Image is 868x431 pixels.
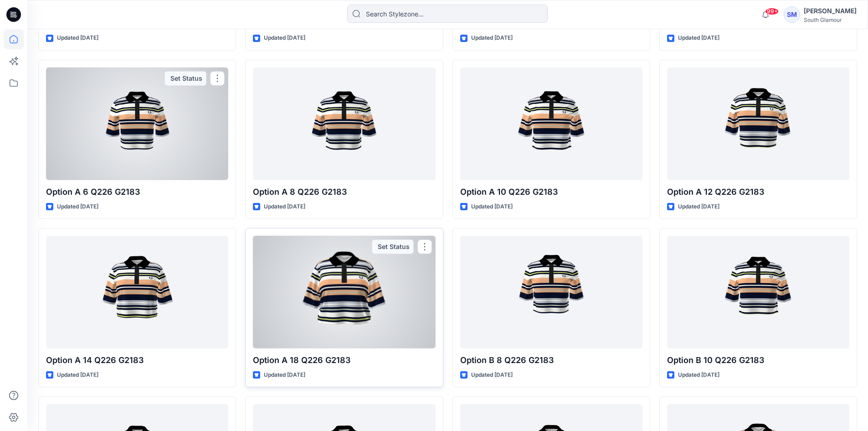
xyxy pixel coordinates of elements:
[784,6,800,23] div: SM
[765,8,779,15] span: 99+
[678,202,719,212] p: Updated [DATE]
[46,186,228,198] p: Option A 6 Q226 G2183
[804,16,857,23] div: South Glamour
[471,33,513,43] p: Updated [DATE]
[678,33,719,43] p: Updated [DATE]
[460,236,642,348] a: Option B 8 Q226 G2183
[57,370,98,380] p: Updated [DATE]
[253,186,435,198] p: Option A 8 Q226 G2183
[253,236,435,348] a: Option A 18 Q226 G2183
[678,370,719,380] p: Updated [DATE]
[264,33,305,43] p: Updated [DATE]
[46,354,228,367] p: Option A 14 Q226 G2183
[667,186,849,198] p: Option A 12 Q226 G2183
[347,5,548,23] input: Search Stylezone…
[46,236,228,348] a: Option A 14 Q226 G2183
[460,186,642,198] p: Option A 10 Q226 G2183
[46,68,228,180] a: Option A 6 Q226 G2183
[57,33,98,43] p: Updated [DATE]
[57,202,98,212] p: Updated [DATE]
[264,370,305,380] p: Updated [DATE]
[471,370,513,380] p: Updated [DATE]
[460,354,642,367] p: Option B 8 Q226 G2183
[667,354,849,367] p: Option B 10 Q226 G2183
[253,354,435,367] p: Option A 18 Q226 G2183
[460,68,642,180] a: Option A 10 Q226 G2183
[804,5,857,16] div: [PERSON_NAME]
[253,68,435,180] a: Option A 8 Q226 G2183
[667,236,849,348] a: Option B 10 Q226 G2183
[667,68,849,180] a: Option A 12 Q226 G2183
[264,202,305,212] p: Updated [DATE]
[471,202,513,212] p: Updated [DATE]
